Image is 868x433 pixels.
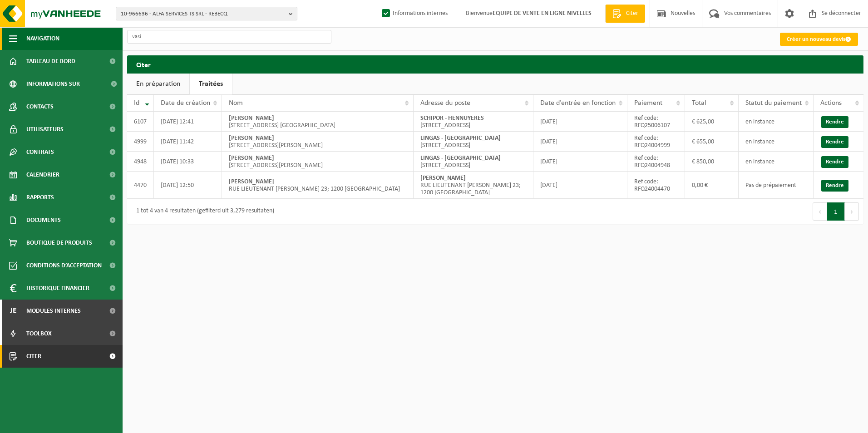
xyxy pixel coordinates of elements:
[820,99,842,107] span: Actions
[229,178,274,185] strong: [PERSON_NAME]
[127,172,154,199] td: 4470
[154,112,222,132] td: [DATE] 12:41
[26,95,54,118] span: Contacts
[414,112,533,132] td: [STREET_ADDRESS]
[685,112,739,132] td: € 625,00
[533,132,627,152] td: [DATE]
[605,5,645,23] a: Citer
[827,202,845,221] button: 1
[154,132,222,152] td: [DATE] 11:42
[154,172,222,199] td: [DATE] 12:50
[380,7,448,20] label: Informations internes
[9,300,17,322] span: Je
[813,202,827,221] button: Précédent
[821,136,848,148] a: Rendre
[821,180,848,192] a: Rendre
[420,115,484,122] strong: SCHIPOR - HENNUYERES
[420,99,470,107] span: Adresse du poste
[634,99,662,107] span: Paiement
[229,155,274,162] strong: [PERSON_NAME]
[222,132,413,152] td: [STREET_ADDRESS][PERSON_NAME]
[26,254,102,277] span: Conditions d’acceptation
[132,203,274,220] div: 1 tot 4 van 4 resultaten (gefilterd uit 3,279 resultaten)
[533,112,627,132] td: [DATE]
[627,132,685,152] td: Ref code: RFQ24004999
[127,74,189,94] a: En préparation
[26,118,64,141] span: Utilisateurs
[229,135,274,142] strong: [PERSON_NAME]
[229,99,243,107] span: Nom
[780,33,858,46] a: Créer un nouveau devis
[127,132,154,152] td: 4999
[420,135,501,142] strong: LINGAS - [GEOGRAPHIC_DATA]
[26,141,54,163] span: Contrats
[745,138,774,145] span: en instance
[692,99,706,107] span: Total
[624,9,641,18] span: Citer
[222,152,413,172] td: [STREET_ADDRESS][PERSON_NAME]
[26,163,59,186] span: Calendrier
[745,158,774,165] span: en instance
[414,172,533,199] td: RUE LIEUTENANT [PERSON_NAME] 23; 1200 [GEOGRAPHIC_DATA]
[533,172,627,199] td: [DATE]
[540,99,616,107] span: Date d’entrée en fonction
[222,112,413,132] td: [STREET_ADDRESS] [GEOGRAPHIC_DATA]
[685,132,739,152] td: € 655,00
[533,152,627,172] td: [DATE]
[627,172,685,199] td: Ref code: RFQ24004470
[627,112,685,132] td: Ref code: RFQ25006107
[222,172,413,199] td: RUE LIEUTENANT [PERSON_NAME] 23; 1200 [GEOGRAPHIC_DATA]
[26,27,59,50] span: Navigation
[121,7,285,21] span: 10-966636 - ALFA SERVICES TS SRL - REBECQ
[420,175,466,182] strong: [PERSON_NAME]
[26,277,89,300] span: Historique financier
[685,152,739,172] td: € 850,00
[745,182,796,189] span: Pas de prépaiement
[26,50,75,73] span: Tableau de bord
[127,152,154,172] td: 4948
[190,74,232,94] a: Traitées
[26,300,81,322] span: Modules internes
[116,7,297,20] button: 10-966636 - ALFA SERVICES TS SRL - REBECQ
[414,132,533,152] td: [STREET_ADDRESS]
[466,10,592,17] font: Bienvenue
[26,322,52,345] span: Toolbox
[414,152,533,172] td: [STREET_ADDRESS]
[685,172,739,199] td: 0,00 €
[26,209,61,231] span: Documents
[493,10,592,17] strong: EQUIPE DE VENTE EN LIGNE NIVELLES
[127,30,331,44] input: Chercher
[745,99,802,107] span: Statut du paiement
[787,36,845,42] font: Créer un nouveau devis
[821,116,848,128] a: Rendre
[627,152,685,172] td: Ref code: RFQ24004948
[229,115,274,122] strong: [PERSON_NAME]
[845,202,859,221] button: Prochain
[127,55,863,73] h2: Citer
[26,345,41,368] span: Citer
[26,231,92,254] span: Boutique de produits
[26,186,54,209] span: Rapports
[745,118,774,125] span: en instance
[161,99,210,107] span: Date de création
[821,156,848,168] a: Rendre
[134,99,139,107] span: Id
[154,152,222,172] td: [DATE] 10:33
[420,155,501,162] strong: LINGAS - [GEOGRAPHIC_DATA]
[26,73,105,95] span: Informations sur l’entreprise
[127,112,154,132] td: 6107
